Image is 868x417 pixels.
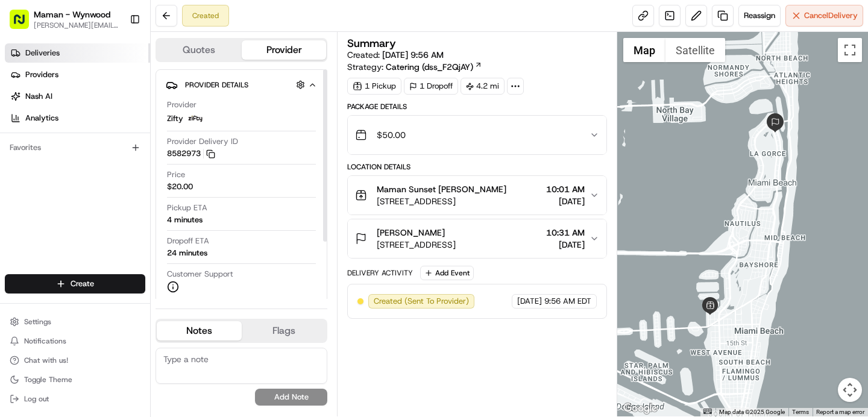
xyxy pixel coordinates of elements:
button: Toggle Theme [5,371,145,388]
span: Reassign [744,10,775,21]
span: [DATE] [546,239,585,251]
span: Deliveries [25,48,60,58]
img: 1736555255976-a54dd68f-1ca7-489b-9aae-adbdc363a1c4 [12,115,34,137]
span: [DATE] 9:56 AM [382,49,444,60]
a: Nash AI [5,87,150,106]
a: Open this area in Google Maps (opens a new window) [620,401,660,416]
span: Settings [24,317,51,327]
button: Chat with us! [5,352,145,369]
button: Maman Sunset [PERSON_NAME][STREET_ADDRESS]10:01 AM[DATE] [348,176,606,215]
button: Maman - Wynwood[PERSON_NAME][EMAIL_ADDRESS][DOMAIN_NAME] [5,5,125,34]
button: Map camera controls [838,378,862,402]
a: 💻API Documentation [97,265,198,286]
span: Created: [347,49,444,61]
button: Keyboard shortcuts [703,409,712,414]
span: Log out [24,394,49,404]
div: Location Details [347,162,606,172]
span: 10:01 AM [546,183,585,195]
span: [DATE] [546,195,585,207]
span: Maman - Wynwood [34,8,110,20]
div: 1 Dropoff [404,78,458,95]
span: Catering (dss_F2QjAY) [386,61,473,73]
button: Provider Details [166,75,317,95]
span: Maman Sunset [PERSON_NAME] [377,183,506,195]
div: 1 Pickup [347,78,401,95]
span: [DATE] [108,187,133,196]
img: 1724597045416-56b7ee45-8013-43a0-a6f9-03cb97ddad50 [25,115,47,137]
button: CancelDelivery [785,5,863,27]
button: $50.00 [348,116,606,154]
div: Favorites [5,138,145,157]
img: Klarizel Pensader [12,175,31,195]
div: Start new chat [54,115,198,127]
span: Providers [25,69,58,80]
button: Log out [5,390,145,407]
span: Dropoff ETA [167,236,209,246]
div: Package Details [347,102,606,111]
span: Pylon [120,299,146,308]
span: [DATE] [517,296,542,307]
span: Cancel Delivery [804,10,858,21]
button: Reassign [738,5,781,27]
span: [PERSON_NAME] [377,227,445,239]
button: See all [187,154,219,169]
button: Show street map [623,38,665,62]
p: Welcome 👋 [12,48,219,67]
button: Notes [157,321,242,340]
a: 📗Knowledge Base [7,265,97,286]
div: 4.2 mi [461,78,505,95]
button: Quotes [157,40,242,60]
span: Map data ©2025 Google [719,409,785,415]
span: $20.00 [167,181,193,192]
button: Settings [5,313,145,330]
span: API Documentation [114,269,193,281]
span: 10:31 AM [546,227,585,239]
button: [PERSON_NAME][STREET_ADDRESS]10:31 AM[DATE] [348,219,606,258]
span: Created (Sent To Provider) [374,296,469,307]
span: Nash AI [25,91,52,102]
button: Provider [242,40,327,60]
a: Powered byPylon [85,298,146,308]
span: [STREET_ADDRESS] [377,239,456,251]
a: Providers [5,65,150,84]
span: $50.00 [377,129,406,141]
button: Flags [242,321,327,340]
button: Show satellite imagery [665,38,725,62]
span: Provider Delivery ID [167,136,238,147]
a: Report a map error [816,409,864,415]
div: Strategy: [347,61,482,73]
a: Terms [792,409,809,415]
span: Analytics [25,113,58,124]
button: [PERSON_NAME][EMAIL_ADDRESS][DOMAIN_NAME] [34,20,120,30]
span: 9:56 AM EDT [544,296,591,307]
span: Knowledge Base [24,269,92,281]
img: 1736555255976-a54dd68f-1ca7-489b-9aae-adbdc363a1c4 [24,187,34,197]
span: Pickup ETA [167,202,207,213]
span: Price [167,169,185,180]
span: Provider [167,99,197,110]
div: 24 minutes [167,248,207,259]
div: Delivery Activity [347,268,413,278]
button: Add Event [420,266,474,280]
span: Customer Support [167,269,233,280]
h3: Summary [347,38,396,49]
div: We're available if you need us! [54,127,166,137]
span: Klarizel Pensader [37,187,99,196]
span: Notifications [24,336,66,346]
div: 💻 [102,271,112,280]
a: Analytics [5,108,150,128]
img: Nash [12,12,36,36]
span: Toggle Theme [24,375,72,384]
span: Klarizel Pensader [37,219,99,229]
div: Past conversations [12,157,77,166]
img: zifty-logo-trans-sq.png [188,111,203,126]
img: 1736555255976-a54dd68f-1ca7-489b-9aae-adbdc363a1c4 [24,220,34,230]
button: Start new chat [205,119,219,133]
img: Google [620,401,660,416]
span: • [102,187,106,196]
button: 8582973 [167,148,215,159]
div: 📗 [12,271,22,280]
span: [DATE] [108,219,133,229]
input: Clear [31,78,199,90]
